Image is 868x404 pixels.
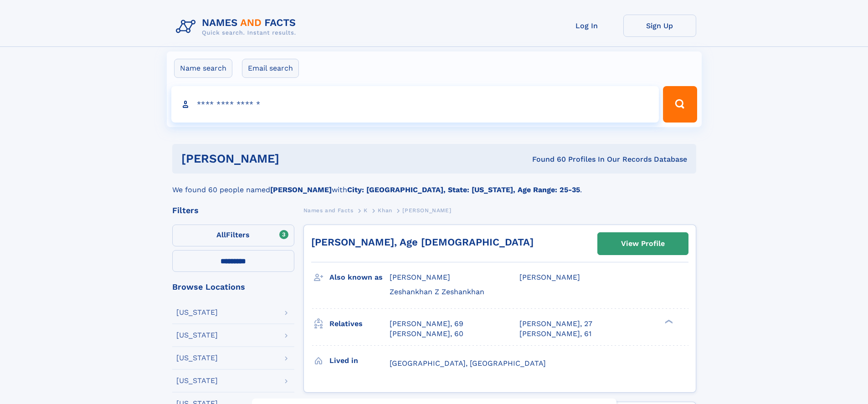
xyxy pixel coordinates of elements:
[329,353,390,368] h3: Lived in
[390,359,546,368] span: [GEOGRAPHIC_DATA], [GEOGRAPHIC_DATA]
[171,86,659,123] input: search input
[390,287,484,296] span: Zeshankhan Z Zeshankhan
[176,332,218,339] div: [US_STATE]
[598,233,688,255] a: View Profile
[406,154,687,164] div: Found 60 Profiles In Our Records Database
[402,207,451,214] span: [PERSON_NAME]
[390,273,450,281] span: [PERSON_NAME]
[378,207,392,214] span: Khan
[347,185,580,194] b: City: [GEOGRAPHIC_DATA], State: [US_STATE], Age Range: 25-35
[176,354,218,362] div: [US_STATE]
[364,207,368,214] span: K
[216,230,226,239] span: All
[663,86,697,123] button: Search Button
[242,59,299,78] label: Email search
[172,174,696,195] div: We found 60 people named with .
[303,205,354,216] a: Names and Facts
[329,270,390,285] h3: Also known as
[550,15,623,37] a: Log In
[519,319,592,329] a: [PERSON_NAME], 27
[174,59,232,78] label: Name search
[176,309,218,316] div: [US_STATE]
[378,205,392,216] a: Khan
[390,319,463,329] a: [PERSON_NAME], 69
[519,329,591,339] a: [PERSON_NAME], 61
[176,377,218,384] div: [US_STATE]
[390,329,463,339] a: [PERSON_NAME], 60
[172,15,303,39] img: Logo Names and Facts
[663,318,673,324] div: ❯
[311,236,534,248] a: [PERSON_NAME], Age [DEMOGRAPHIC_DATA]
[172,206,294,215] div: Filters
[172,225,294,246] label: Filters
[172,283,294,291] div: Browse Locations
[621,233,665,254] div: View Profile
[270,185,332,194] b: [PERSON_NAME]
[519,273,580,281] span: [PERSON_NAME]
[364,205,368,216] a: K
[181,153,406,164] h1: [PERSON_NAME]
[623,15,696,37] a: Sign Up
[329,316,390,332] h3: Relatives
